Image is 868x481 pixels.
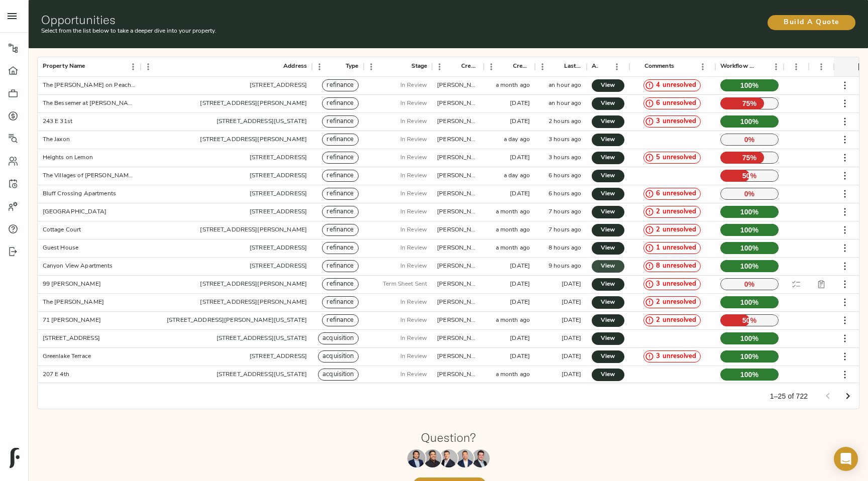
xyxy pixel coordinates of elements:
span: % [752,261,759,271]
span: View [602,189,614,199]
div: 99 Rogers [43,280,101,289]
button: Menu [789,59,804,74]
div: a month ago [496,208,530,216]
div: zach@fulcrumlendingcorp.com [437,117,478,126]
span: View [602,116,614,127]
div: 2 months ago [510,117,530,126]
div: 2 days ago [562,298,582,307]
span: % [752,207,759,217]
p: 50 [720,314,779,326]
div: 10 days ago [510,154,530,162]
span: View [602,370,614,380]
span: 6 unresolved [652,189,700,199]
a: [STREET_ADDRESS] [250,263,307,269]
div: Created By [461,57,478,76]
div: Comments [644,57,674,76]
span: % [750,171,757,181]
div: Open Intercom Messenger [834,447,858,471]
a: [STREET_ADDRESS] [250,245,307,251]
span: % [752,243,759,253]
span: % [748,279,755,289]
span: View [602,80,614,91]
div: justin@fulcrumlendingcorp.com [437,298,478,307]
div: 5 unresolved [643,152,701,164]
span: 3 unresolved [652,280,700,289]
div: 3 unresolved [643,278,701,290]
span: refinance [322,207,358,217]
span: View [602,351,614,362]
span: View [602,315,614,326]
p: Select from the list below to take a deeper dive into your property. [41,27,584,36]
div: 2 days ago [562,334,582,343]
div: 8 days ago [510,298,530,307]
div: 8 unresolved [643,260,701,272]
p: In Review [400,207,427,216]
p: 0 [720,278,779,290]
span: acquisition [318,352,358,362]
span: refinance [322,189,358,199]
a: View [592,314,624,327]
span: refinance [322,99,358,108]
div: 2 hours ago [549,117,581,126]
p: In Review [400,298,427,307]
span: acquisition [318,334,358,343]
a: View [592,224,624,236]
img: Richard Le [456,449,474,467]
span: 2 unresolved [652,225,700,235]
span: View [602,261,614,272]
div: Created [513,57,530,76]
p: 1–25 of 722 [770,391,808,401]
div: DD [784,57,809,76]
div: zach@fulcrumlendingcorp.com [437,316,478,325]
div: Guest House [43,244,78,253]
div: zach@fulcrumlendingcorp.com [437,136,478,144]
div: Last Updated [564,57,581,76]
p: 0 [720,188,779,200]
span: 3 unresolved [652,117,700,127]
p: 50 [720,170,779,182]
button: Sort [447,60,461,74]
div: Created By [432,57,483,76]
a: [STREET_ADDRESS][PERSON_NAME] [200,137,307,143]
button: Sort [332,60,346,74]
div: The Bessemer at Seward Commons [43,99,136,108]
span: refinance [322,135,358,145]
span: % [752,116,759,127]
div: Type [312,57,363,76]
button: Build A Quote [768,15,855,30]
p: In Review [400,81,427,90]
div: Created [484,57,535,76]
a: [STREET_ADDRESS] [250,353,307,359]
img: logo [10,448,20,468]
button: Sort [269,60,283,74]
p: 0 [720,134,779,146]
h1: Question? [421,430,476,444]
a: View [592,188,624,200]
div: 153 East 26th Street [43,334,100,343]
div: 3 years ago [510,280,530,289]
div: a day ago [504,136,530,144]
button: Menu [141,59,156,74]
p: In Review [400,117,427,126]
div: Stage [364,57,432,76]
button: Menu [769,59,784,74]
div: 2 days ago [562,352,582,361]
div: 9 hours ago [549,262,581,271]
p: In Review [400,370,427,379]
p: 100 [720,350,779,363]
p: 100 [720,296,779,308]
div: 3 unresolved [643,115,701,128]
p: In Review [400,262,427,271]
div: 3 hours ago [549,136,581,144]
span: refinance [322,171,358,181]
span: % [748,135,755,145]
div: justin@fulcrumlendingcorp.com [437,262,478,271]
a: [STREET_ADDRESS][PERSON_NAME] [200,100,307,106]
button: Sort [808,60,822,74]
div: zach@fulcrumlendingcorp.com [437,154,478,162]
span: % [750,153,757,163]
div: an hour ago [549,99,581,108]
div: Report [809,57,834,76]
p: In Review [400,316,427,325]
a: View [592,350,624,363]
